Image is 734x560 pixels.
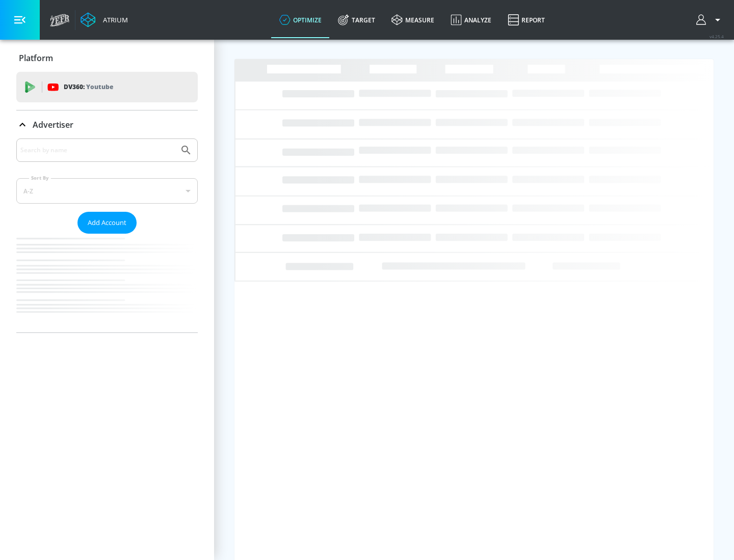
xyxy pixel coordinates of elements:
[81,12,128,27] a: Atrium
[330,2,383,38] a: Target
[500,2,553,38] a: Report
[77,212,137,234] button: Add Account
[16,234,198,332] nav: list of Advertiser
[99,15,128,24] div: Atrium
[16,138,198,332] div: Advertiser
[86,81,113,92] p: Youtube
[271,2,330,38] a: optimize
[33,119,73,130] p: Advertiser
[88,217,126,229] span: Add Account
[16,72,198,102] div: DV360: Youtube
[19,52,53,64] p: Platform
[16,44,198,72] div: Platform
[16,178,198,204] div: A-Z
[20,144,175,157] input: Search by name
[383,2,442,38] a: measure
[710,34,724,39] span: v 4.25.4
[442,2,500,38] a: Analyze
[16,110,198,139] div: Advertiser
[64,81,113,93] p: DV360:
[29,175,51,181] label: Sort By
